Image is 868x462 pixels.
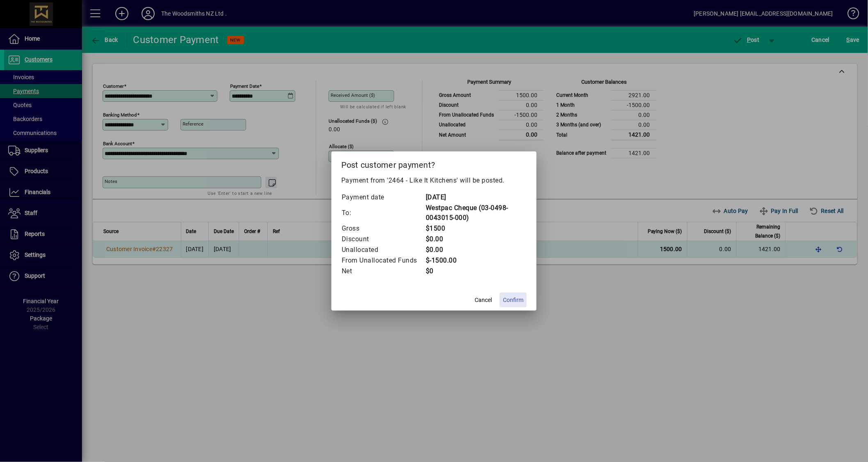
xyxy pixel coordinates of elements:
td: $0 [425,266,527,277]
span: Cancel [475,296,492,304]
td: To: [341,203,425,223]
td: $0.00 [425,245,527,255]
td: Unallocated [341,245,425,255]
button: Cancel [470,293,496,307]
td: Gross [341,223,425,234]
td: $-1500.00 [425,255,527,266]
span: Confirm [503,296,523,304]
td: Net [341,266,425,277]
td: [DATE] [425,192,527,203]
td: $1500 [425,223,527,234]
button: Confirm [500,293,527,307]
td: Payment date [341,192,425,203]
td: Westpac Cheque (03-0498-0043015-000) [425,203,527,223]
td: From Unallocated Funds [341,255,425,266]
td: $0.00 [425,234,527,245]
h2: Post customer payment? [331,151,537,175]
p: Payment from '2464 - Like It Kitchens' will be posted. [341,176,527,185]
td: Discount [341,234,425,245]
